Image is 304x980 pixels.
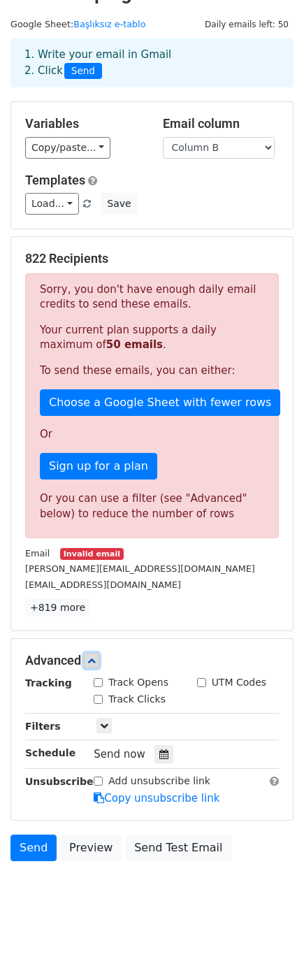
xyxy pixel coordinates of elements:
small: Invalid email [60,548,123,560]
small: Email [25,548,50,559]
small: [EMAIL_ADDRESS][DOMAIN_NAME] [25,579,181,590]
strong: Unsubscribe [25,776,94,787]
a: Send Test Email [125,835,231,861]
button: Save [101,193,137,215]
label: Track Clicks [108,692,166,707]
p: Your current plan supports a daily maximum of . [40,323,264,352]
a: Copy/paste... [25,137,110,159]
h5: Email column [163,116,280,131]
a: Copy unsubscribe link [94,792,219,805]
a: Choose a Google Sheet with fewer rows [40,389,280,416]
label: Add unsubscribe link [108,774,210,788]
h5: Variables [25,116,142,131]
span: Send now [94,748,145,761]
div: 1. Write your email in Gmail 2. Click [14,47,290,79]
strong: 50 emails [106,338,163,351]
span: Send [64,63,102,80]
a: Başlıksız e-tablo [73,19,145,29]
p: Sorry, you don't have enough daily email credits to send these emails. [40,282,264,312]
h5: Advanced [25,653,279,668]
label: Track Opens [108,675,168,690]
strong: Tracking [25,677,72,689]
a: Send [10,835,57,861]
a: +819 more [25,599,90,617]
a: Daily emails left: 50 [200,19,294,29]
h5: 822 Recipients [25,251,279,266]
small: [PERSON_NAME][EMAIL_ADDRESS][DOMAIN_NAME] [25,563,255,574]
div: Sohbet Aracı [234,913,304,980]
span: Daily emails left: 50 [200,17,294,32]
strong: Schedule [25,747,75,758]
small: Google Sheet: [10,19,145,29]
strong: Filters [25,721,61,732]
label: UTM Codes [212,675,266,690]
iframe: Chat Widget [234,913,304,980]
a: Sign up for a plan [40,453,157,480]
a: Preview [60,835,122,861]
a: Templates [25,173,85,187]
a: Load... [25,193,79,215]
div: Or you can use a filter (see "Advanced" below) to reduce the number of rows [40,491,264,522]
p: To send these emails, you can either: [40,363,264,378]
p: Or [40,427,264,442]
